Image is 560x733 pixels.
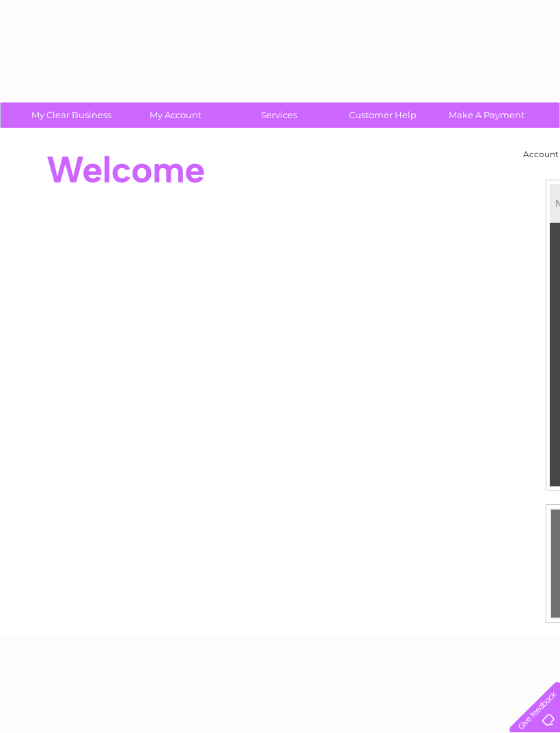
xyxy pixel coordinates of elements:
a: Make A Payment [430,102,543,128]
a: My Account [119,102,232,128]
a: My Clear Business [15,102,128,128]
a: Services [223,102,335,128]
a: Customer Help [326,102,439,128]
